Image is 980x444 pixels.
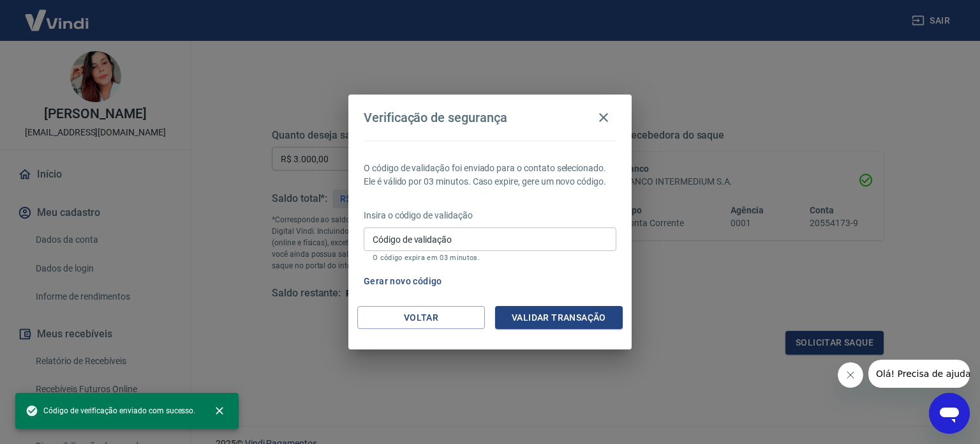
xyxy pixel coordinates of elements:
iframe: Mensagem da empresa [868,360,970,388]
button: Gerar novo código [359,270,447,293]
button: close [205,397,234,425]
p: O código expira em 03 minutos. [373,254,607,262]
p: O código de validação foi enviado para o contato selecionado. Ele é válido por 03 minutos. Caso e... [364,162,616,188]
span: Código de verificação enviado com sucesso. [26,404,195,417]
span: Olá! Precisa de ajuda? [8,9,107,19]
iframe: Botão para abrir a janela de mensagens [929,393,970,434]
button: Voltar [357,306,485,330]
iframe: Fechar mensagem [838,362,863,388]
h4: Verificação de segurança [364,110,507,125]
button: Validar transação [495,306,623,330]
p: Insira o código de validação [364,209,616,222]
